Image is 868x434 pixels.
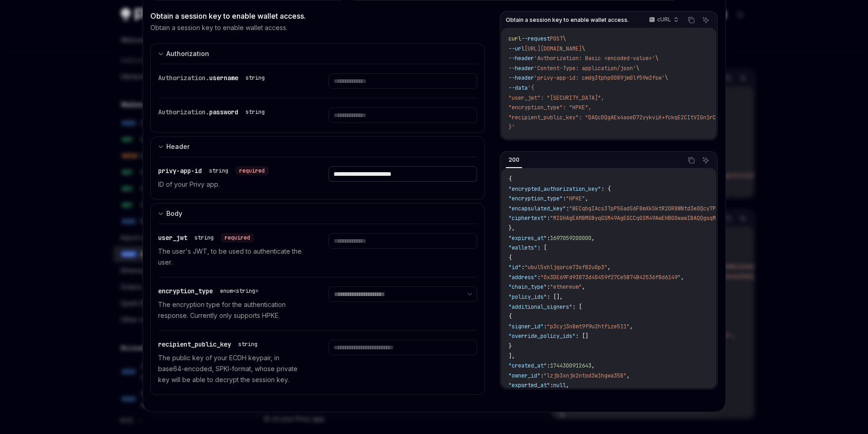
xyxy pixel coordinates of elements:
span: "encryption_type": "HPKE", [508,104,591,111]
span: --request [521,35,550,42]
span: --data [508,84,528,92]
span: "owner_id" [508,372,540,379]
div: Header [166,141,190,152]
span: { [508,175,512,183]
button: expand input section [150,43,485,64]
span: , [681,274,684,281]
span: : [547,283,550,291]
div: privy-app-id [158,166,268,175]
span: "policy_ids" [508,293,547,301]
span: , [582,283,585,291]
p: The user's JWT, to be used to authenticate the user. [158,246,307,268]
span: : [] [575,332,588,340]
span: : [ [572,303,582,311]
p: The encryption type for the authentication response. Currently only supports HPKE. [158,299,307,321]
span: "HPKE" [566,195,585,202]
span: { [508,313,512,320]
span: "lzjb3xnjk2ntod3w1hgwa358" [544,372,627,379]
span: "override_policy_ids" [508,332,575,340]
span: "p3cyj3n8mt9f9u2htfize511" [547,323,630,330]
span: "encapsulated_key" [508,205,566,212]
span: Authorization. [158,74,209,82]
span: privy-app-id [158,167,202,175]
span: "ciphertext" [508,214,547,222]
span: "chain_type" [508,283,547,291]
span: username [209,74,238,82]
p: The public key of your ECDH keypair, in base64-encoded, SPKI-format, whose private key will be ab... [158,352,307,385]
span: : [547,235,550,242]
span: "ethereum" [550,283,582,291]
span: "exported_at" [508,382,550,389]
span: : [563,195,566,202]
div: Authorization.password [158,107,268,117]
span: '{ [528,84,534,92]
button: expand input section [150,136,485,157]
button: Copy the contents from the code block [685,14,697,26]
div: string [238,341,257,348]
span: "wallets" [508,244,537,251]
div: 200 [506,154,522,165]
span: : [537,274,540,281]
div: string [246,108,265,116]
span: 1697059200000 [550,235,591,242]
span: 'privy-app-id: cmdg3tphp0089jm0lf59w2fsw' [534,74,665,82]
div: string [209,167,228,174]
span: , [591,362,595,369]
span: "address" [508,274,537,281]
div: required [236,166,268,175]
div: enum<string> [220,287,258,295]
span: POST [550,35,563,42]
span: "ubul5xhljqorce73sf82u0p3" [524,264,607,271]
span: : [566,205,569,212]
span: "id" [508,264,521,271]
span: "expires_at" [508,235,547,242]
span: --header [508,74,534,82]
div: string [246,74,265,82]
span: : [550,382,553,389]
span: : [ [537,244,547,251]
p: ID of your Privy app. [158,179,307,190]
span: "0x3DE69Fd93873d40459f27Ce5B74B42536f8d6149" [540,274,681,281]
div: user_jwt [158,233,254,242]
span: \ [582,45,585,52]
span: "encrypted_authorization_key" [508,185,601,193]
span: , [566,382,569,389]
span: , [585,195,588,202]
span: "created_at" [508,362,547,369]
span: curl [508,35,521,42]
div: Authorization.username [158,73,268,82]
span: Authorization. [158,108,209,116]
span: 1744300912643 [550,362,591,369]
span: "signer_id" [508,323,544,330]
span: , [607,264,611,271]
p: cURL [657,16,671,23]
span: encryption_type [158,287,213,295]
div: required [221,233,254,242]
span: , [630,323,633,330]
span: user_jwt [158,234,187,242]
div: Obtain a session key to enable wallet access. [150,10,485,21]
span: \ [655,55,658,62]
div: recipient_public_key [158,340,261,349]
span: 'Content-Type: application/json' [534,65,636,72]
span: : { [601,185,611,193]
span: \ [665,74,668,82]
button: Ask AI [700,14,712,26]
button: expand input section [150,203,485,224]
span: --header [508,65,534,72]
span: : [521,264,524,271]
span: : [540,372,544,379]
span: } [508,342,512,350]
span: "BECqbgIAcs3TpP5GadS6F8mXkSktR2DR8WNtd3e0Qcy7PpoRHEygpzjFWttntS+SEM3VSr4Thewh18ZP9chseLE=" [569,205,856,212]
div: encryption_type [158,286,262,296]
div: Authorization [166,48,209,59]
span: recipient_public_key [158,340,231,348]
span: Obtain a session key to enable wallet access. [506,16,629,24]
button: Ask AI [700,154,712,166]
span: \ [636,65,639,72]
span: password [209,108,238,116]
div: Body [166,208,182,219]
span: : [547,214,550,222]
button: Copy the contents from the code block [685,154,697,166]
span: : [547,362,550,369]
